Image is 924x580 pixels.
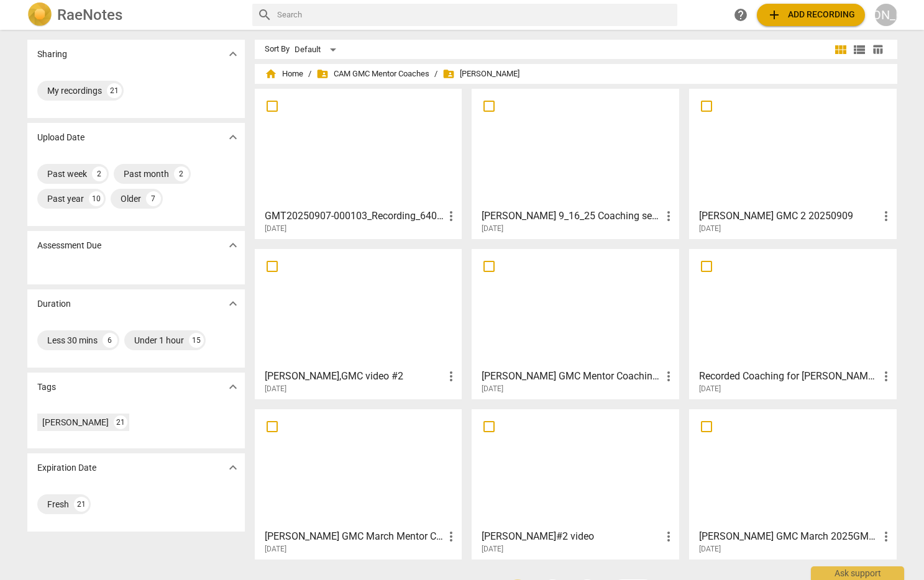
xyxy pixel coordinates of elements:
a: [PERSON_NAME],GMC video #2[DATE] [259,253,458,394]
div: 15 [189,333,204,348]
h3: Spadoni GMC 2 20250909 [699,209,879,224]
div: Default [295,40,341,60]
span: expand_more [226,379,240,394]
p: Expiration Date [37,461,96,474]
div: 2 [92,166,107,181]
button: Show more [224,45,242,63]
h3: Andrew D. GMC Mentor Coaching March 2025Facilitators - Monday at 10-05 AM [482,369,661,384]
button: Show more [224,378,242,396]
span: [DATE] [265,224,286,234]
span: home [265,68,277,80]
span: expand_more [226,238,240,253]
input: Search [277,5,672,25]
span: more_vert [879,209,894,224]
button: Show more [224,458,242,477]
button: Show more [224,236,242,255]
a: [PERSON_NAME] GMC 2 20250909[DATE] [693,93,892,233]
button: Table view [869,40,887,59]
div: Fresh [47,498,69,510]
a: LogoRaeNotes [27,2,242,27]
a: [PERSON_NAME] 9_16_25 Coaching session[DATE] [476,93,675,233]
button: Show more [224,294,242,313]
span: [PERSON_NAME] [442,68,519,80]
div: Sort By [265,45,290,54]
span: expand_more [226,296,240,311]
div: Ask support [811,566,904,580]
span: more_vert [879,369,894,384]
span: / [434,70,437,79]
div: 6 [103,333,117,348]
div: 21 [74,497,89,512]
div: Under 1 hour [134,334,184,347]
h3: Ruthanne Chadd,GMC video #2 [265,369,444,384]
span: CAM GMC Mentor Coaches [316,68,429,80]
h2: RaeNotes [57,6,122,24]
button: Upload [757,4,865,26]
div: 10 [89,191,104,206]
h3: Theresa F. GMC March 2025GMT20250220-180148_Recording_640x360 [699,529,879,544]
div: Past week [47,168,87,180]
img: Logo [27,2,52,27]
div: 21 [107,83,122,98]
span: [DATE] [265,384,286,394]
button: List view [850,40,869,59]
span: [DATE] [482,224,503,234]
span: folder_shared [442,68,455,80]
span: Add recording [767,7,855,22]
div: Older [121,193,141,205]
a: [PERSON_NAME] GMC March Mentor Coachingvideo1071628946[DATE] [259,414,458,554]
button: Tile view [831,40,850,59]
span: more_vert [444,209,459,224]
span: more_vert [444,529,459,544]
span: more_vert [879,529,894,544]
span: more_vert [661,369,676,384]
h3: GMT20250907-000103_Recording_640x360 [265,209,444,224]
h3: Jill L. 9_16_25 Coaching session [482,209,661,224]
a: Help [730,4,752,26]
span: folder_shared [316,68,329,80]
div: Past year [47,193,84,205]
span: more_vert [661,529,676,544]
span: more_vert [661,209,676,224]
span: expand_more [226,47,240,61]
p: Sharing [37,48,67,61]
div: 21 [114,415,127,429]
span: [DATE] [699,544,721,555]
span: help [733,7,748,22]
span: add [767,7,782,22]
span: expand_more [226,130,240,145]
p: Tags [37,381,56,394]
div: [PERSON_NAME] [42,416,109,428]
button: [PERSON_NAME] [875,4,897,26]
span: more_vert [444,369,459,384]
span: Home [265,68,303,80]
span: expand_more [226,460,240,475]
h3: Recorded Coaching for Whitney's Class-20250306_143319-Meeting Recording [699,369,879,384]
a: Recorded Coaching for [PERSON_NAME] Class-20250306_143319-Meeting Recording[DATE] [693,253,892,394]
a: GMT20250907-000103_Recording_640x360[DATE] [259,93,458,233]
span: view_module [833,42,848,57]
span: table_chart [872,43,884,55]
div: My recordings [47,84,102,97]
span: [DATE] [699,384,721,394]
span: [DATE] [265,544,286,555]
p: Duration [37,297,71,310]
div: 2 [174,166,189,181]
p: Upload Date [37,131,85,144]
a: [PERSON_NAME] GMC March 2025GMT20250220-180148_Recording_640x360[DATE] [693,414,892,554]
span: [DATE] [482,384,503,394]
button: Show more [224,128,242,147]
span: [DATE] [699,224,721,234]
p: Assessment Due [37,239,101,252]
span: / [308,70,311,79]
div: Past month [124,168,169,180]
span: [DATE] [482,544,503,555]
div: 7 [146,191,161,206]
a: [PERSON_NAME] GMC Mentor Coaching March 2025Facilitators - [DATE] at 10-05 AM[DATE] [476,253,675,394]
h3: Rebecca Q. GMC March Mentor Coachingvideo1071628946 [265,529,444,544]
span: view_list [852,42,867,57]
h3: Brandon#2 video [482,529,661,544]
a: [PERSON_NAME]#2 video[DATE] [476,414,675,554]
span: search [257,7,272,22]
